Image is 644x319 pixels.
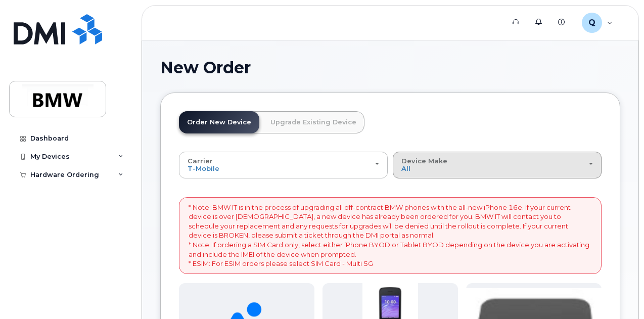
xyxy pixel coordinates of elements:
[393,152,602,178] button: Device Make All
[401,157,447,165] span: Device Make
[600,275,636,311] iframe: Messenger Launcher
[188,164,219,172] span: T-Mobile
[189,203,592,268] p: * Note: BMW IT is in the process of upgrading all off-contract BMW phones with the all-new iPhone...
[401,164,410,172] span: All
[188,157,213,165] span: Carrier
[179,152,388,178] button: Carrier T-Mobile
[262,111,364,133] a: Upgrade Existing Device
[160,59,620,76] h1: New Order
[179,111,259,133] a: Order New Device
